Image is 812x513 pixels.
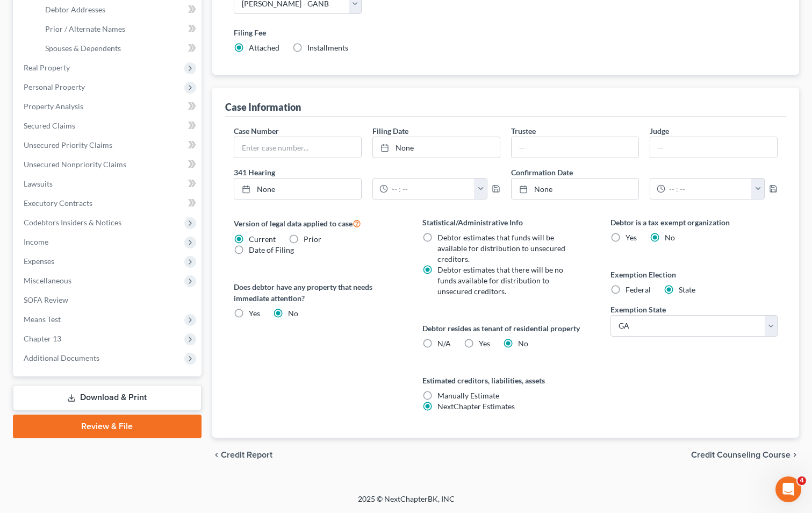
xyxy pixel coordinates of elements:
label: Judge [650,125,669,137]
button: chevron_left Credit Report [212,451,272,459]
input: Enter case number... [234,137,361,158]
div: 2025 © NextChapterBK, INC [100,494,713,513]
label: Debtor resides as tenant of residential property [422,323,590,334]
label: Exemption State [610,304,666,315]
span: Prior / Alternate Names [45,24,125,33]
button: Credit Counseling Course chevron_right [691,451,799,459]
a: Secured Claims [15,116,202,136]
span: Prior [304,234,321,244]
span: Property Analysis [24,102,83,111]
a: Download & Print [13,385,202,410]
span: No [665,233,675,242]
span: Yes [479,339,490,348]
a: Property Analysis [15,97,202,116]
label: 341 Hearing [228,167,506,178]
span: Yes [249,309,260,318]
span: Executory Contracts [24,198,92,208]
span: Lawsuits [24,179,53,188]
label: Version of legal data applied to case [234,217,401,230]
span: Current [249,234,276,244]
span: Additional Documents [24,353,99,362]
a: None [234,179,361,199]
span: Federal [626,285,651,294]
a: Review & File [13,415,202,438]
label: Case Number [234,125,279,137]
span: Real Property [24,63,70,72]
span: Debtor estimates that funds will be available for distribution to unsecured creditors. [437,233,565,263]
span: Manually Estimate [437,391,499,400]
div: Case Information [225,101,301,113]
i: chevron_right [791,451,799,459]
a: Executory Contracts [15,194,202,213]
label: Debtor is a tax exempt organization [610,217,778,228]
a: Lawsuits [15,174,202,194]
span: NextChapter Estimates [437,402,515,411]
input: -- : -- [388,179,475,199]
label: Filing Fee [234,27,778,38]
a: None [512,179,638,199]
span: N/A [437,339,451,348]
i: chevron_left [212,451,221,459]
a: Unsecured Nonpriority Claims [15,155,202,174]
span: Personal Property [24,82,85,91]
span: Expenses [24,256,54,266]
label: Filing Date [372,125,408,137]
iframe: Intercom live chat [775,476,801,502]
label: Trustee [511,125,536,137]
span: Installments [307,43,348,52]
span: Income [24,237,48,246]
span: Date of Filing [249,245,294,254]
span: Credit Report [221,451,272,459]
input: -- [512,137,638,158]
span: Spouses & Dependents [45,44,121,53]
span: Credit Counseling Course [691,451,791,459]
input: -- : -- [665,179,752,199]
a: None [373,137,500,158]
span: Codebtors Insiders & Notices [24,218,121,227]
span: Attached [249,43,279,52]
span: Chapter 13 [24,334,61,343]
span: 4 [797,476,806,485]
span: State [679,285,695,294]
a: Prior / Alternate Names [37,19,202,39]
label: Confirmation Date [506,167,783,178]
span: Secured Claims [24,121,75,130]
a: Unsecured Priority Claims [15,136,202,155]
span: Unsecured Priority Claims [24,140,112,149]
span: No [288,309,298,318]
label: Exemption Election [610,269,778,280]
a: SOFA Review [15,290,202,310]
span: Yes [626,233,637,242]
span: Debtor Addresses [45,5,105,14]
label: Does debtor have any property that needs immediate attention? [234,281,401,304]
span: Miscellaneous [24,276,71,285]
span: Means Test [24,315,61,324]
span: Debtor estimates that there will be no funds available for distribution to unsecured creditors. [437,265,563,296]
a: Spouses & Dependents [37,39,202,58]
span: SOFA Review [24,295,68,304]
label: Statistical/Administrative Info [422,217,590,228]
span: Unsecured Nonpriority Claims [24,160,126,169]
input: -- [650,137,777,158]
label: Estimated creditors, liabilities, assets [422,375,590,386]
span: No [518,339,528,348]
